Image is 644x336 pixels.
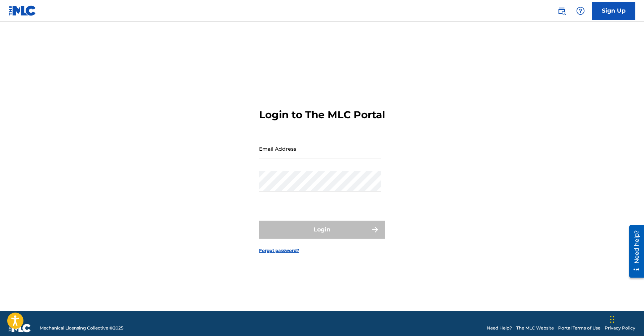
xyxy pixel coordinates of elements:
[605,325,635,331] a: Privacy Policy
[487,325,512,331] a: Need Help?
[576,6,585,15] img: help
[608,301,644,336] iframe: Chat Widget
[557,6,566,15] img: search
[40,325,123,331] span: Mechanical Licensing Collective © 2025
[592,2,635,20] a: Sign Up
[259,247,299,254] a: Forgot password?
[9,5,36,16] img: MLC Logo
[516,325,554,331] a: The MLC Website
[9,324,31,332] img: logo
[624,222,644,280] iframe: Resource Center
[610,309,614,330] div: Drag
[259,109,385,121] h3: Login to The MLC Portal
[555,4,569,18] a: Public Search
[558,325,600,331] a: Portal Terms of Use
[573,4,588,18] div: Help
